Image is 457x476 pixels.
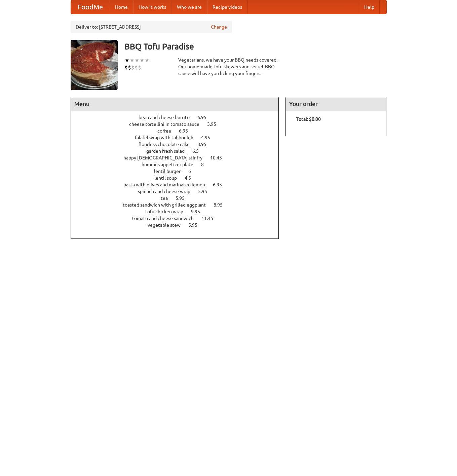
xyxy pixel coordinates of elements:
[142,162,200,167] span: hummus appetizer plate
[191,209,207,214] span: 9.95
[139,115,196,120] span: bean and cheese burrito
[139,142,196,147] span: flourless chocolate cake
[148,222,210,228] a: vegetable stew 5.95
[139,142,219,147] a: flourless chocolate cake 8.95
[133,0,172,14] a: How it works
[139,115,219,120] a: bean and cheese burrito 6.95
[154,169,187,174] span: lentil burger
[135,135,200,140] span: falafel wrap with tabbouleh
[178,57,279,77] div: Vegetarians, we have your BBQ needs covered. Our home-made tofu skewers and secret BBQ sauce will...
[197,142,213,147] span: 8.95
[161,195,175,201] span: tea
[138,64,141,71] li: $
[135,57,140,64] li: ★
[71,97,279,111] h4: Menu
[154,175,184,181] span: lentil soup
[201,162,211,167] span: 8
[145,209,190,214] span: tofu chicken wrap
[192,148,205,154] span: 6.5
[123,155,209,160] span: happy [DEMOGRAPHIC_DATA] stir fry
[198,189,214,194] span: 5.95
[213,182,229,187] span: 6.95
[131,64,135,71] li: $
[145,57,150,64] li: ★
[123,182,212,187] span: pasta with olives and marinated lemon
[188,169,198,174] span: 6
[211,24,227,30] a: Change
[135,135,223,140] a: falafel wrap with tabbouleh 4.95
[132,216,200,221] span: tomato and cheese sandwich
[129,121,229,127] a: cheese tortellini in tomato sauce 3.95
[201,216,220,221] span: 11.45
[146,148,191,154] span: garden fresh salad
[129,57,135,64] li: ★
[123,202,235,208] a: toasted sandwich with grilled eggplant 8.95
[185,175,198,181] span: 4.5
[286,97,386,111] h4: Your order
[146,148,211,154] a: garden fresh salad 6.5
[142,162,216,167] a: hummus appetizer plate 8
[124,40,387,53] h3: BBQ Tofu Paradise
[172,0,207,14] a: Who we are
[135,64,138,71] li: $
[201,135,217,140] span: 4.95
[197,115,213,120] span: 6.95
[145,209,213,214] a: tofu chicken wrap 9.95
[110,0,133,14] a: Home
[132,216,226,221] a: tomato and cheese sandwich 11.45
[123,155,234,160] a: happy [DEMOGRAPHIC_DATA] stir fry 10.45
[157,128,200,134] a: coffee 6.95
[210,155,229,160] span: 10.45
[176,195,191,201] span: 5.95
[124,64,128,71] li: $
[359,0,380,14] a: Help
[124,57,129,64] li: ★
[154,175,203,181] a: lentil soup 4.5
[123,182,234,187] a: pasta with olives and marinated lemon 6.95
[123,202,213,208] span: toasted sandwich with grilled eggplant
[71,40,118,90] img: angular.jpg
[154,169,203,174] a: lentil burger 6
[207,121,223,127] span: 3.95
[207,0,247,14] a: Recipe videos
[71,21,232,33] div: Deliver to: [STREET_ADDRESS]
[161,195,197,201] a: tea 5.95
[138,189,197,194] span: spinach and cheese wrap
[188,222,204,228] span: 5.95
[140,57,145,64] li: ★
[138,189,220,194] a: spinach and cheese wrap 5.95
[129,121,206,127] span: cheese tortellini in tomato sauce
[157,128,178,134] span: coffee
[148,222,187,228] span: vegetable stew
[71,0,110,14] a: FoodMe
[296,116,321,122] b: Total: $0.00
[128,64,131,71] li: $
[179,128,195,134] span: 6.95
[214,202,229,208] span: 8.95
